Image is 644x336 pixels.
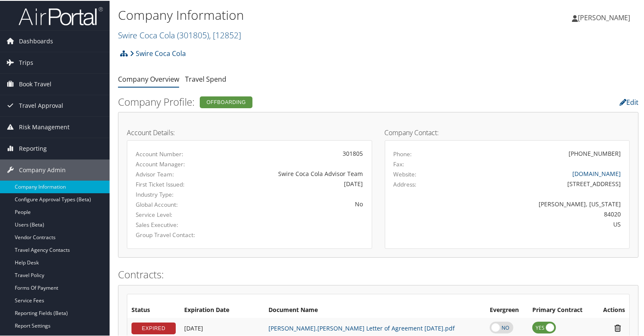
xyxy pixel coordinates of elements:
h2: Contracts: [118,267,639,281]
div: [STREET_ADDRESS] [453,179,621,187]
th: Document Name [264,302,486,317]
span: Trips [19,51,33,72]
th: Evergreen [486,302,528,317]
span: Book Travel [19,73,51,94]
span: Risk Management [19,116,70,137]
a: Swire Coca Cola [118,29,241,40]
a: Company Overview [118,74,179,83]
label: Fax: [394,159,405,168]
a: [DOMAIN_NAME] [572,169,621,177]
th: Status [127,302,180,317]
label: Account Manager: [136,159,203,168]
img: airportal-logo.png [19,5,103,25]
label: Advisor Team: [136,169,203,178]
i: Remove Contract [610,323,625,332]
div: Swire Coca Cola Advisor Team [216,168,363,177]
div: US [453,219,621,228]
a: Edit [620,97,639,106]
a: [PERSON_NAME] [572,4,639,29]
span: ( 301805 ) [177,29,209,40]
div: No [216,199,363,208]
label: Address: [394,179,417,188]
span: [DATE] [184,323,203,331]
label: Phone: [394,149,412,157]
div: [DATE] [216,179,363,187]
th: Expiration Date [180,302,264,317]
a: Travel Spend [185,74,226,83]
div: [PERSON_NAME], [US_STATE] [453,199,621,208]
div: Offboarding [200,96,252,107]
div: [PHONE_NUMBER] [569,148,621,157]
h4: Company Contact: [385,128,630,135]
span: [PERSON_NAME] [578,12,630,21]
label: Sales Executive: [136,220,203,228]
span: Reporting [19,137,47,158]
th: Actions [595,302,629,317]
div: Add/Edit Date [184,324,260,331]
h4: Account Details: [127,128,372,135]
a: [PERSON_NAME].[PERSON_NAME] Letter of Agreement [DATE].pdf [268,323,455,331]
div: 84020 [453,209,621,218]
label: First Ticket Issued: [136,179,203,188]
label: Account Number: [136,149,203,157]
div: EXPIRED [131,322,176,333]
h1: Company Information [118,5,465,23]
a: Swire Coca Cola [130,44,186,61]
h2: Company Profile: [118,94,461,108]
label: Industry Type: [136,189,203,198]
span: Company Admin [19,159,66,180]
span: Dashboards [19,30,53,51]
span: Travel Approval [19,94,63,115]
th: Primary Contract [528,302,595,317]
span: , [ 12852 ] [209,29,241,40]
label: Global Account: [136,200,203,208]
label: Group Travel Contact: [136,230,203,238]
label: Service Level: [136,210,203,218]
label: Website: [394,169,417,178]
div: 301805 [216,148,363,157]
